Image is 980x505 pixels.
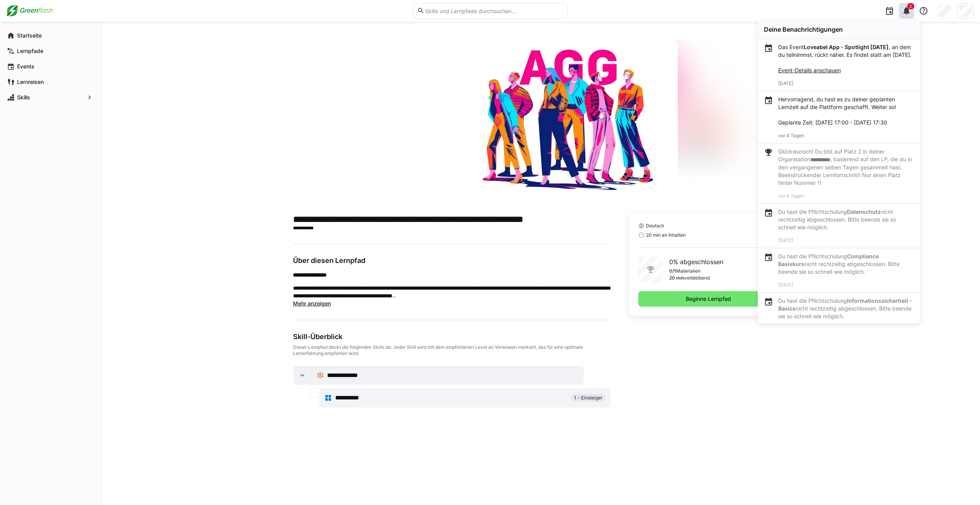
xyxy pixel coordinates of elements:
span: [DATE] [778,237,793,243]
span: 1 - Einsteiger [574,395,602,401]
h3: Über diesen Lernpfad [293,256,610,265]
button: Beginne Lernpfad [638,291,779,307]
div: Skill-Überblick [293,333,610,341]
p: Materialien [676,268,700,274]
div: Dieser Lernpfad deckt die folgenden Skills ab. Jeder Skill wird mit dem empfohlenen Level an Vorw... [293,344,610,357]
b: Datenschutz [847,208,881,215]
div: Deine Benachrichtigungen [764,26,914,33]
span: 2 [910,4,912,9]
span: 20 min an Inhalten [646,232,686,238]
p: Du hast die Pflichtschulung nicht rechtzeitig abgeschlossen. Bitte beende sie so schnell wie mögl... [778,208,914,231]
span: [DATE] [778,80,793,86]
span: vor 4 Tagen [778,133,804,138]
p: 0/1 [669,268,676,274]
input: Skills und Lernpfade durchsuchen… [424,7,563,14]
span: vor 4 Tagen [778,193,804,199]
p: verbleibend [684,275,710,281]
span: Beginne Lernpfad [685,295,732,303]
span: Deutsch [646,223,664,229]
p: 0% abgeschlossen [669,257,723,266]
p: Du hast die Pflichtschulung nicht rechtzeitig abgeschlossen. Bitte beende sie so schnell wie mögl... [778,297,914,320]
p: Das Event , an dem du teilnimmst, rückt näher. Es findet statt am [DATE]. [778,43,914,74]
p: Hervorragend, du hast es zu deiner geplanten Lernzeit auf die Plattform geschafft. Weiter so! Gep... [778,96,914,126]
span: [DATE] [778,282,793,288]
span: Mehr anzeigen [293,300,331,307]
p: Du hast die Pflichtschulung nicht rechtzeitig abgeschlossen. Bitte beende sie so schnell wie mögl... [778,252,914,276]
strong: Loveabel App - Spotlight [DATE] [804,44,889,50]
a: Event-Details anschauen [778,67,841,73]
p: Glückwunsch! Du bist auf Platz 2 in deiner Organisation , basierend auf den LP, die du in den ver... [778,148,914,187]
p: 20 min [669,275,684,281]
